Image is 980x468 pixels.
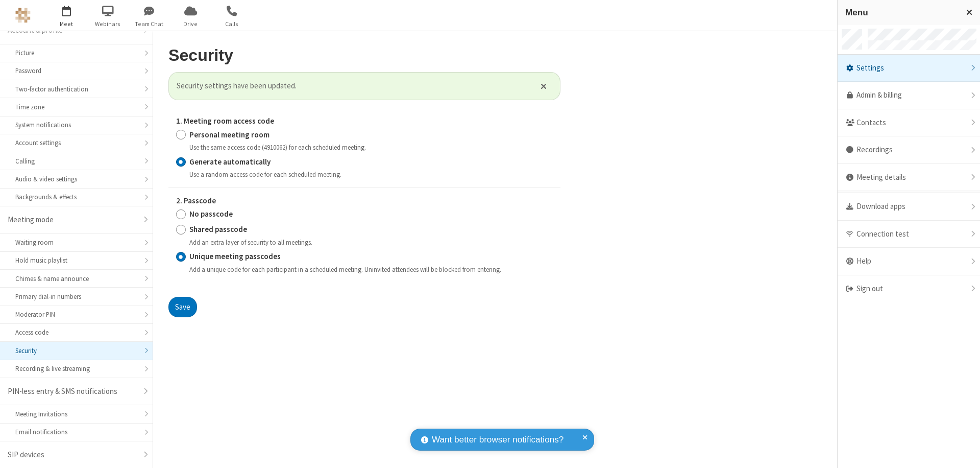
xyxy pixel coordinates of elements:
strong: Personal meeting room [189,129,269,139]
div: Download apps [838,193,980,221]
div: Primary dial-in numbers [15,292,137,301]
a: Admin & billing [838,82,980,109]
div: Time zone [15,102,137,112]
label: 1. Meeting room access code [176,115,553,127]
div: Email notifications [15,427,137,437]
label: 2. Passcode [176,195,553,207]
strong: Shared passcode [189,224,247,234]
div: Connection test [838,221,980,248]
strong: Generate automatically [189,156,271,166]
div: Add an extra layer of security to all meetings. [189,237,553,247]
div: Use the same access code (4910062) for each scheduled meeting. [189,142,553,152]
img: QA Selenium DO NOT DELETE OR CHANGE [15,8,31,23]
div: Contacts [838,109,980,137]
h3: Menu [845,8,957,17]
strong: Unique meeting passcodes [189,251,281,261]
div: Audio & video settings [15,174,137,184]
span: Meet [47,19,86,29]
div: Meeting Invitations [15,409,137,419]
div: Settings [838,55,980,82]
div: Meeting mode [8,214,137,226]
div: Sign out [838,275,980,302]
div: Help [838,248,980,275]
div: Two-factor authentication [15,84,137,94]
span: Team Chat [130,19,168,29]
div: Moderator PIN [15,310,137,319]
div: Access code [15,327,137,337]
div: Hold music playlist [15,255,137,265]
div: PIN-less entry & SMS notifications [8,386,137,397]
div: Chimes & name announce [15,274,137,284]
div: Recording & live streaming [15,364,137,373]
div: System notifications [15,120,137,130]
strong: No passcode [189,209,233,219]
button: Close alert [535,78,552,93]
div: Account settings [15,138,137,148]
div: Meeting details [838,164,980,192]
div: Password [15,66,137,76]
span: Want better browser notifications? [432,433,563,447]
h2: Security [168,46,560,64]
div: Use a random access code for each scheduled meeting. [189,169,553,179]
div: Picture [15,48,137,58]
div: Calling [15,156,137,166]
button: Save [168,297,197,317]
span: Security settings have been updated. [177,80,528,92]
div: Recordings [838,136,980,164]
span: Drive [171,19,210,29]
span: Webinars [89,19,127,29]
div: Waiting room [15,238,137,247]
div: Add a unique code for each participant in a scheduled meeting. Uninvited attendees will be blocke... [189,264,553,274]
div: SIP devices [8,449,137,461]
div: Security [15,346,137,356]
div: Backgrounds & effects [15,192,137,202]
span: Calls [213,19,251,29]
